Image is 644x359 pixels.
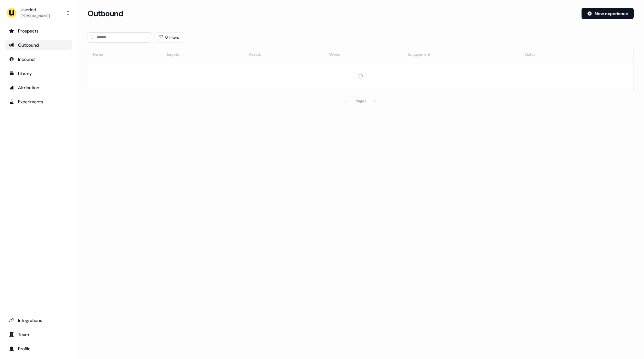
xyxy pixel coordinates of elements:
div: Experiments [9,99,68,105]
div: Userled [21,6,50,13]
div: Attribution [9,84,68,91]
div: Prospects [9,28,68,34]
a: Go to templates [5,68,72,79]
div: Library [9,70,68,77]
div: Inbound [9,56,68,62]
a: Go to integrations [5,315,72,326]
a: Go to team [5,329,72,340]
button: Userled[PERSON_NAME] [5,5,72,21]
a: Go to experiments [5,97,72,107]
div: Profile [9,345,68,352]
a: Go to profile [5,344,72,354]
div: Integrations [9,317,68,324]
a: Go to outbound experience [5,40,72,50]
a: Go to prospects [5,26,72,36]
button: 0 Filters [155,32,183,43]
a: Go to attribution [5,82,72,93]
div: Outbound [9,42,68,48]
div: Team [9,331,68,338]
h3: Outbound [88,9,123,18]
div: [PERSON_NAME] [21,13,50,19]
a: Go to Inbound [5,54,72,64]
button: New experience [582,8,634,19]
